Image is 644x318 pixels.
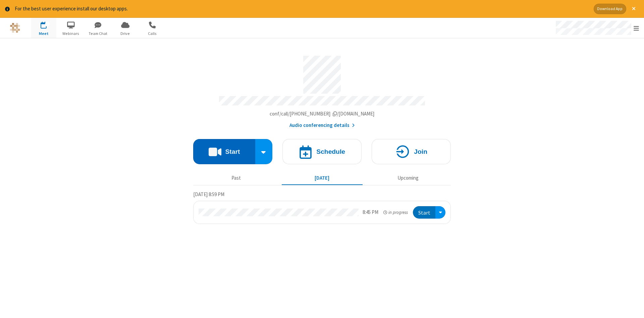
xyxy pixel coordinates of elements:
[196,172,277,185] button: Past
[282,172,363,185] button: [DATE]
[140,31,165,37] span: Calls
[413,206,435,219] button: Start
[368,172,448,185] button: Upcoming
[45,21,50,27] div: 1
[193,139,255,164] button: Start
[289,122,355,129] button: Audio conferencing details
[435,206,445,219] div: Open menu
[2,18,28,38] button: Logo
[15,5,589,13] div: For the best user experience install our desktop apps.
[193,51,451,129] section: Account details
[86,31,111,37] span: Team Chat
[270,110,375,118] button: Copy my meeting room linkCopy my meeting room link
[10,23,20,33] img: QA Selenium DO NOT DELETE OR CHANGE
[270,110,375,117] span: Copy my meeting room link
[383,209,408,216] em: in progress
[193,191,224,197] span: [DATE] 8:59 PM
[193,190,451,224] section: Today's Meetings
[113,31,138,37] span: Drive
[31,31,56,37] span: Meet
[58,31,84,37] span: Webinars
[282,139,362,164] button: Schedule
[594,4,626,14] button: Download App
[225,148,240,155] h4: Start
[363,209,378,216] div: 8:45 PM
[629,4,639,14] button: Close alert
[255,139,273,164] div: Start conference options
[316,148,345,155] h4: Schedule
[414,148,427,155] h4: Join
[549,18,644,38] div: Open menu
[372,139,451,164] button: Join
